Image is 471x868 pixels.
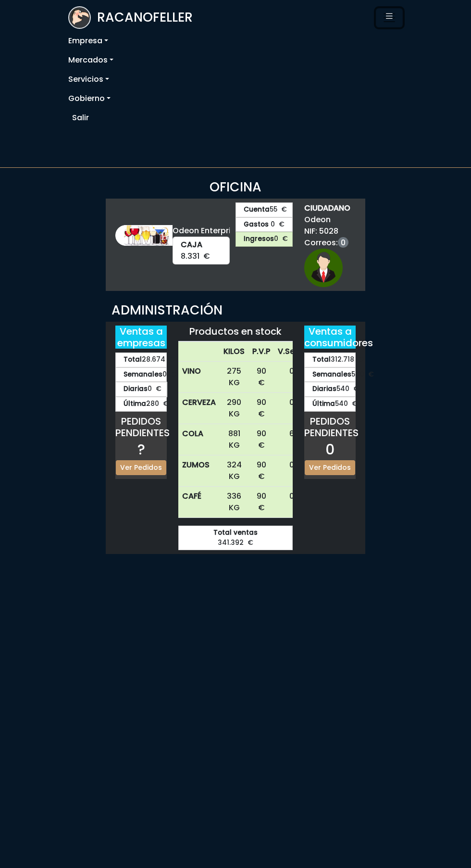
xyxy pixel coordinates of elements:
th: VINO [178,362,220,393]
td: 275 KG [220,362,248,393]
strong: CAJA [181,239,222,251]
div: 540 € [304,367,356,382]
img: logoracarojo.png [69,7,90,25]
span: NIF: 5028 [304,226,350,237]
div: 341.392 € [178,526,293,550]
strong: Ingresos [244,234,274,244]
h5: Ventas a empresas [115,326,167,349]
div: Odeon Enterprise [173,225,230,237]
h5: PEDIDOS PENDIENTES [115,415,167,439]
iframe: Advertisement [68,131,293,160]
td: 336 KG [220,487,248,518]
h3: OFICINA [68,179,403,195]
th: CERVEZA [178,393,220,424]
a: 0 [338,237,348,248]
img: ciudadano1.png [304,249,343,287]
div: 540 € [304,382,356,397]
span: ? [137,439,145,460]
a: RACANOFELLER [68,4,193,31]
th: P.V.P [248,342,274,362]
strong: Diarias [312,384,336,394]
a: Salir [72,108,399,127]
a: Gastos0 € [235,217,293,232]
strong: Total [124,355,142,365]
a: Empresa [68,31,403,50]
td: 90 € [248,393,274,424]
strong: Total [312,355,331,365]
a: Ingresos0 € [235,232,293,247]
strong: Total ventas [186,528,285,538]
td: 0 Kg [274,393,322,424]
strong: Última [312,399,335,409]
td: 324 KG [220,455,248,487]
td: 90 € [248,362,274,393]
span: Correos: [304,237,350,249]
a: Servicios [68,70,403,89]
span: Odeon [304,214,350,226]
h5: Ventas a consumidores [304,326,356,349]
button: Toggle navigation [376,8,403,27]
strong: Semanales [124,370,162,380]
img: bodega.png [115,225,173,246]
div: 540 € [304,397,356,412]
strong: Gastos [244,220,269,230]
strong: Semanales [312,370,351,380]
h3: ADMINISTRACIÓN [112,302,359,318]
a: Cuenta55 € [235,202,293,217]
div: 0 € [115,382,167,397]
h5: PEDIDOS PENDIENTES [304,415,356,439]
a: Mercados [68,50,403,70]
td: 90 € [248,455,274,487]
td: 90 € [248,487,274,518]
strong: Diarias [124,384,148,394]
th: ZUMOS [178,455,220,487]
div: 312.718 € [304,352,356,367]
div: 0 € [115,367,167,382]
div: 280 € [115,397,167,412]
td: 90 € [248,424,274,455]
th: COLA [178,424,220,455]
th: V.Semana [274,342,322,362]
h3: RACANOFELLER [97,10,193,25]
th: KILOS [220,342,248,362]
th: CAFÉ [178,487,220,518]
strong: Cuenta [244,205,270,215]
td: 881 KG [220,424,248,455]
strong: CIUDADANO [304,202,350,214]
strong: Última [124,399,146,409]
h5: Productos en stock [178,326,293,337]
td: 6 Kg [274,424,322,455]
div: 8.331 € [173,237,230,264]
td: 0 Kg [274,487,322,518]
div: 28.674 € [115,352,167,367]
td: 290 KG [220,393,248,424]
span: 0 [325,439,335,460]
a: Ver Pedidos [305,460,355,475]
td: 0 Kg [274,455,322,487]
a: Ver Pedidos [116,460,166,475]
a: Gobierno [68,89,403,108]
td: 0 Kg [274,362,322,393]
